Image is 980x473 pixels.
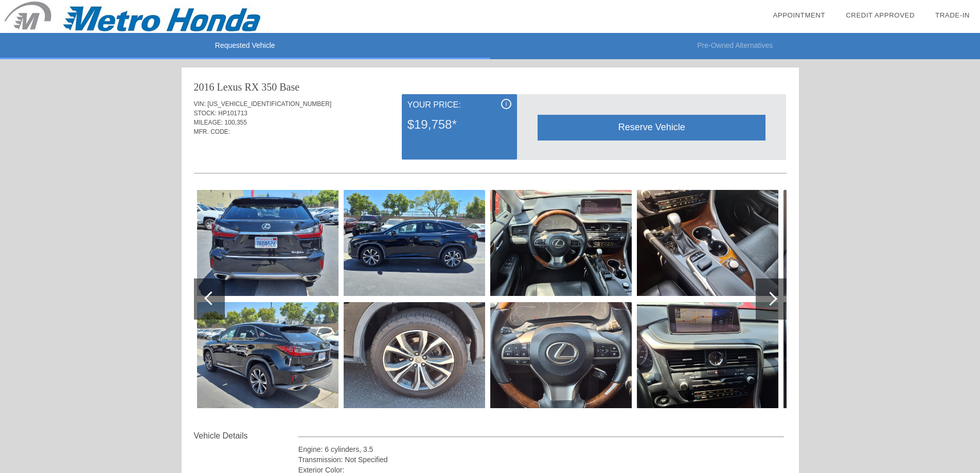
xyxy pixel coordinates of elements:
div: Engine: 6 cylinders, 3.5 [298,444,785,454]
span: 100,355 [225,119,247,126]
div: Reserve Vehicle [538,115,765,140]
div: 2016 Lexus RX 350 [194,80,277,94]
img: 1a4852bd172356bc1e9f2572f639cc5c.jpg [344,302,485,408]
a: Appointment [773,11,825,19]
img: 06195dfbb8646515e2d296ff1ae81722.jpg [197,190,338,296]
div: Transmission: Not Specified [298,454,785,465]
span: MFR. CODE: [194,128,230,135]
div: Quoted on [DATE] 11:45:16 AM [194,143,787,159]
span: i [506,100,507,108]
span: MILEAGE: [194,119,223,126]
div: Base [279,80,299,94]
img: 03c562f0c17174ed13a2b6422412ea30.jpg [783,190,925,296]
a: Credit Approved [846,11,915,19]
img: d675183c7e8ff92848820f0aa0572c04.jpg [637,302,778,408]
span: VIN: [194,100,206,108]
div: Your Price: [407,99,511,111]
span: [US_VEHICLE_IDENTIFICATION_NUMBER] [207,100,331,108]
img: e6c0842537b2a62bce5a3a7c7f8d4124.jpg [783,302,925,408]
img: e7697063c40f2c240fd6cc2cd2f6b792.jpg [197,302,338,408]
img: 868fa563e640cb9025d47fcd0df26c39.jpg [637,190,778,296]
a: Trade-In [935,11,970,19]
div: Vehicle Details [194,430,298,442]
img: 018be14bf6b9fb37d0d44d370435e356.jpg [344,190,485,296]
img: e63d34fa7e598bce1439460607feb537.jpg [490,190,632,296]
span: HP101713 [218,110,247,117]
img: 1739bc075544736fdef135ddafc7fe3e.jpg [490,302,632,408]
div: $19,758* [407,111,511,138]
span: STOCK: [194,110,217,117]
